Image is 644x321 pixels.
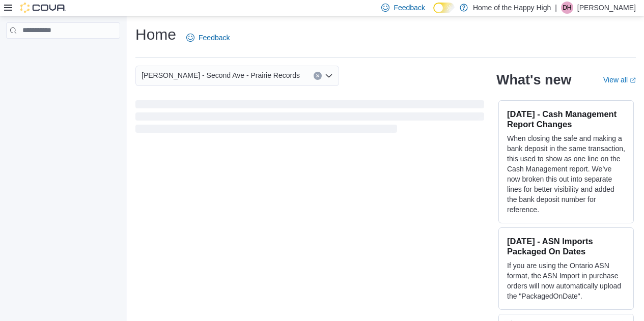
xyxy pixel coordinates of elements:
p: Home of the Happy High [473,2,551,14]
nav: Complex example [6,41,120,65]
div: Dylan Hamilton [561,2,573,14]
h1: Home [135,24,176,45]
span: Feedback [394,3,425,13]
h3: [DATE] - Cash Management Report Changes [507,109,625,129]
input: Dark Mode [433,3,455,13]
span: DH [563,2,571,14]
p: [PERSON_NAME] [577,2,636,14]
span: Loading [135,102,484,135]
h3: [DATE] - ASN Imports Packaged On Dates [507,236,625,256]
p: If you are using the Ontario ASN format, the ASN Import in purchase orders will now automatically... [507,260,625,301]
span: Feedback [199,33,230,43]
img: Cova [20,3,66,13]
h2: What's new [496,72,571,88]
button: Open list of options [325,72,333,80]
button: Clear input [314,72,322,80]
span: [PERSON_NAME] - Second Ave - Prairie Records [142,69,300,81]
svg: External link [630,77,636,83]
span: Dark Mode [433,13,434,14]
p: When closing the safe and making a bank deposit in the same transaction, this used to show as one... [507,133,625,215]
a: View allExternal link [603,76,636,84]
p: | [555,2,557,14]
a: Feedback [182,27,234,48]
